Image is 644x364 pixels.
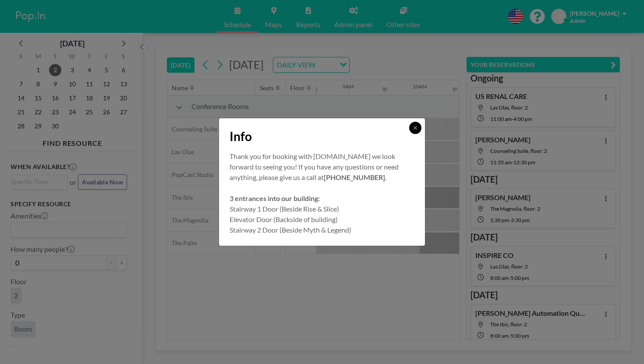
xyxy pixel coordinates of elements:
strong: [PHONE_NUMBER] [324,173,385,181]
p: Elevator Door (Backside of building) [230,214,414,225]
p: Thank you for booking with [DOMAIN_NAME] we look forward to seeing you! If you have any questions... [230,151,414,183]
span: Info [230,129,252,144]
p: Stairway 2 Door (Beside Myth & Legend) [230,225,414,235]
strong: 3 entrances into our building: [230,194,320,202]
p: Stairway 1 Door (Beside Rise & Slice) [230,204,414,214]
